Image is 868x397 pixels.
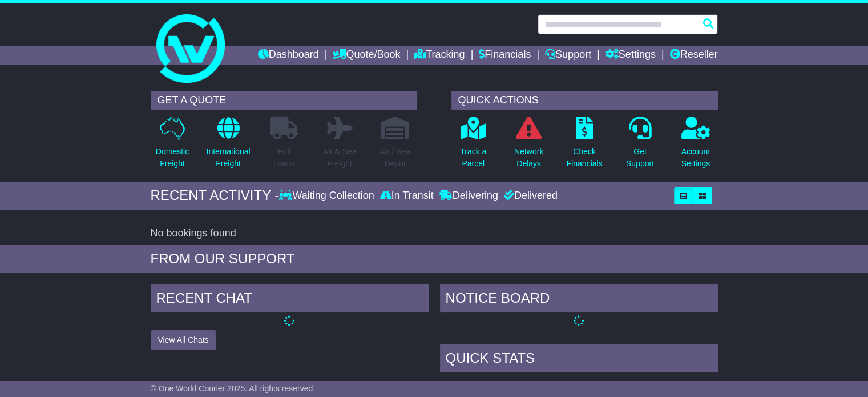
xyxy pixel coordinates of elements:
[270,146,298,170] p: Full Loads
[279,190,377,202] div: Waiting Collection
[151,227,718,240] div: No bookings found
[514,146,543,170] p: Network Delays
[151,187,280,204] div: RECENT ACTIVITY -
[380,146,410,170] p: Air / Sea Depot
[156,146,189,170] p: Domestic Freight
[514,116,544,176] a: NetworkDelays
[151,251,718,267] div: FROM OUR SUPPORT
[459,116,487,176] a: Track aParcel
[681,116,711,176] a: AccountSettings
[151,384,316,393] span: © One World Courier 2025. All rights reserved.
[605,46,656,65] a: Settings
[451,91,718,110] div: QUICK ACTIONS
[440,284,718,315] div: NOTICE BOARD
[460,146,486,170] p: Track a Parcel
[333,46,400,65] a: Quote/Book
[479,46,531,65] a: Financials
[205,116,251,176] a: InternationalFreight
[258,46,319,65] a: Dashboard
[440,344,718,375] div: Quick Stats
[151,330,216,350] button: View All Chats
[151,91,417,110] div: GET A QUOTE
[501,190,558,202] div: Delivered
[151,284,429,315] div: RECENT CHAT
[414,46,465,65] a: Tracking
[437,190,501,202] div: Delivering
[155,116,189,176] a: DomesticFreight
[681,146,710,170] p: Account Settings
[626,146,654,170] p: Get Support
[625,116,655,176] a: GetSupport
[206,146,250,170] p: International Freight
[566,116,603,176] a: CheckFinancials
[545,46,591,65] a: Support
[567,146,603,170] p: Check Financials
[322,146,356,170] p: Air & Sea Freight
[377,190,437,202] div: In Transit
[669,46,717,65] a: Reseller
